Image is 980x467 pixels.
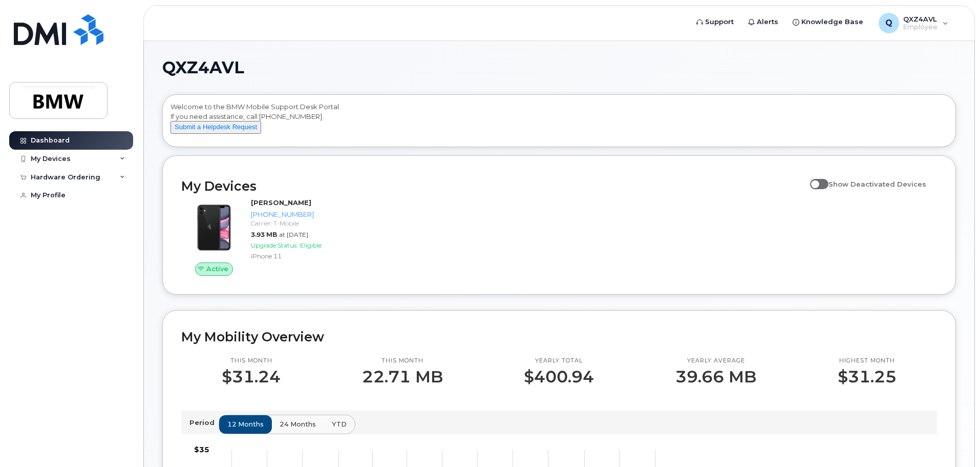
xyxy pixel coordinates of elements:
[222,357,281,365] p: This month
[181,178,805,194] h2: My Devices
[332,419,347,429] span: YTD
[189,203,239,252] img: iPhone_11.jpg
[675,357,756,365] p: Yearly average
[162,60,244,75] span: QXZ4AVL
[194,445,209,454] tspan: $35
[828,180,926,188] span: Show Deactivated Devices
[362,368,443,386] p: 22.71 MB
[171,102,948,143] div: Welcome to the BMW Mobile Support Desk Portal If you need assistance, call [PHONE_NUMBER].
[181,198,361,276] a: Active[PERSON_NAME][PHONE_NUMBER]Carrier: T-Mobile3.93 MBat [DATE]Upgrade Status:EligibleiPhone 11
[171,123,261,131] a: Submit a Helpdesk Request
[675,368,756,386] p: 39.66 MB
[181,329,937,344] h2: My Mobility Overview
[300,241,322,249] span: Eligible
[524,357,594,365] p: Yearly total
[251,252,357,260] div: iPhone 11
[362,357,443,365] p: This month
[810,174,818,182] input: Show Deactivated Devices
[189,418,219,428] p: Period
[279,231,308,238] span: at [DATE]
[251,198,311,207] strong: [PERSON_NAME]
[524,368,594,386] p: $400.94
[171,121,261,134] button: Submit a Helpdesk Request
[838,368,897,386] p: $31.25
[206,264,228,274] span: Active
[280,419,316,429] span: 24 months
[251,241,298,249] span: Upgrade Status:
[838,357,897,365] p: Highest month
[251,210,357,219] div: [PHONE_NUMBER]
[251,219,357,228] div: Carrier: T-Mobile
[251,231,277,238] span: 3.93 MB
[222,368,281,386] p: $31.24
